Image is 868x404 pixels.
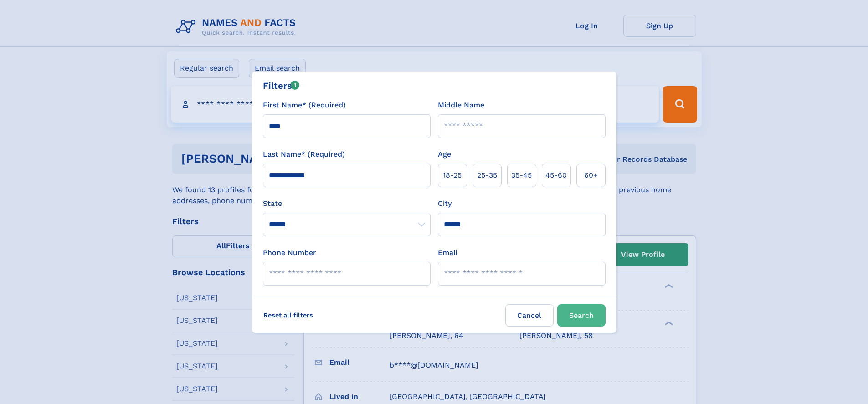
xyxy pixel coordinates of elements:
[584,170,598,181] span: 60+
[443,170,462,181] span: 18‑25
[438,198,452,209] label: City
[263,149,345,160] label: Last Name* (Required)
[557,304,606,327] button: Search
[263,79,300,92] div: Filters
[438,149,451,160] label: Age
[263,198,431,209] label: State
[257,304,319,326] label: Reset all filters
[263,247,316,258] label: Phone Number
[263,100,346,111] label: First Name* (Required)
[438,247,457,258] label: Email
[545,170,567,181] span: 45‑60
[477,170,497,181] span: 25‑35
[438,100,484,111] label: Middle Name
[505,304,554,327] label: Cancel
[511,170,532,181] span: 35‑45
